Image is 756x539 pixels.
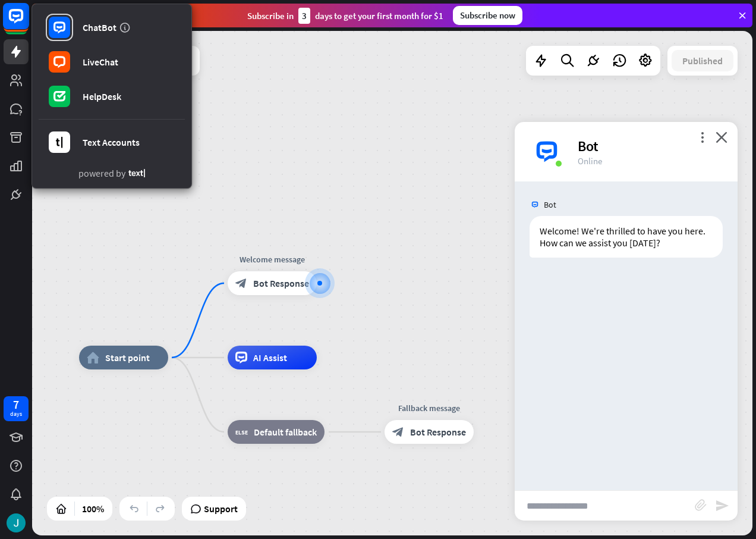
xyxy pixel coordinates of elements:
[204,499,238,518] span: Support
[254,426,317,438] span: Default fallback
[672,50,733,71] button: Published
[376,402,483,414] div: Fallback message
[219,253,326,265] div: Welcome message
[410,426,466,438] span: Bot Response
[78,499,108,518] div: 100%
[697,131,708,143] i: more_vert
[716,131,727,143] i: close
[105,352,150,363] span: Start point
[10,410,22,418] div: days
[87,352,99,363] i: home_2
[253,352,287,363] span: AI Assist
[544,199,556,210] span: Bot
[13,399,19,410] div: 7
[578,137,723,155] div: Bot
[715,499,729,513] i: send
[253,277,309,289] span: Bot Response
[530,216,723,258] div: Welcome! We're thrilled to have you here. How can we assist you [DATE]?
[695,499,707,511] i: block_attachment
[10,5,45,40] button: Open LiveChat chat widget
[578,155,723,167] div: Online
[4,396,29,421] a: 7 days
[298,8,310,24] div: 3
[247,8,443,24] div: Subscribe in days to get your first month for $1
[453,6,522,25] div: Subscribe now
[235,426,248,438] i: block_fallback
[235,277,247,289] i: block_bot_response
[392,426,404,438] i: block_bot_response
